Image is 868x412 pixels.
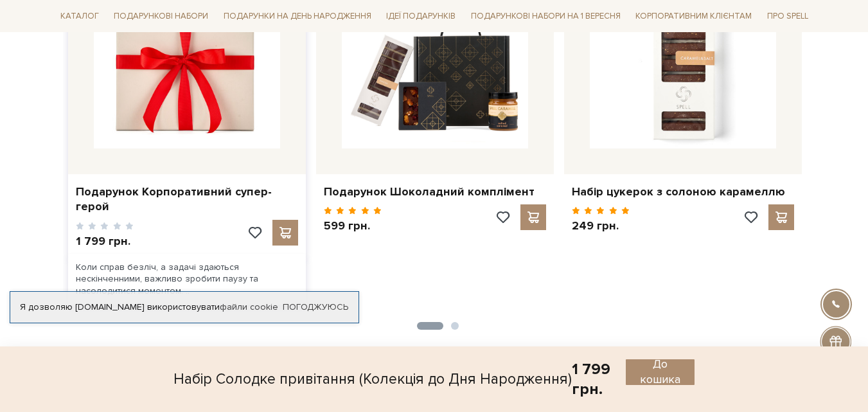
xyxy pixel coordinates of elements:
[68,254,306,305] div: Коли справ безліч, а задачі здаються нескінченними, важливо зробити паузу та насолодитися моменто...
[630,5,757,27] a: Корпоративним клієнтам
[572,359,626,399] div: 1 799 грн.
[220,301,278,312] a: файли cookie
[324,184,546,199] a: Подарунок Шоколадний комплімент
[76,234,134,249] p: 1 799 грн.
[572,219,630,233] p: 249 грн.
[572,184,794,199] a: Набір цукерок з солоною карамеллю
[762,6,813,26] a: Про Spell
[283,301,348,313] a: Погоджуюсь
[324,219,382,233] p: 599 грн.
[417,322,443,330] button: 1 of 2
[466,5,626,27] a: Подарункові набори на 1 Вересня
[55,6,104,26] a: Каталог
[451,322,459,330] button: 2 of 2
[173,359,572,399] div: Набір Солодке привітання (Колекція до Дня Народження)
[109,6,213,26] a: Подарункові набори
[218,6,376,26] a: Подарунки на День народження
[76,184,298,215] a: Подарунок Корпоративний супер-герой
[10,301,359,313] div: Я дозволяю [DOMAIN_NAME] використовувати
[634,357,686,387] span: До кошика
[381,6,461,26] a: Ідеї подарунків
[626,359,695,385] button: До кошика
